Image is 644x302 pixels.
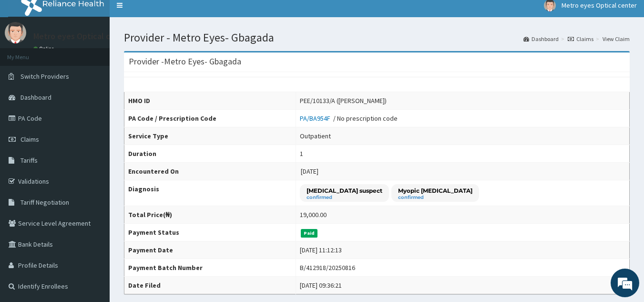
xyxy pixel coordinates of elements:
[300,114,333,123] a: PA/BA954F
[50,53,160,66] div: Chat with us now
[300,131,331,141] div: Outpatient
[20,198,69,207] span: Tariff Negotiation
[129,57,241,66] h3: Provider - Metro Eyes- Gbagada
[300,245,342,255] div: [DATE] 11:12:13
[18,48,39,72] img: d_794563401_company_1708531726252_794563401
[300,114,398,123] div: / No prescription code
[5,201,182,234] textarea: Type your message and hit 'Enter'
[124,110,296,127] th: PA Code / Prescription Code
[156,5,179,28] div: Minimize live chat window
[398,187,472,195] p: Myopic [MEDICAL_DATA]
[300,149,303,158] div: 1
[20,72,69,81] span: Switch Providers
[124,92,296,110] th: HMO ID
[300,281,342,290] div: [DATE] 09:36:21
[33,45,56,52] a: Online
[124,241,296,259] th: Payment Date
[300,263,355,272] div: B/412918/20250816
[20,93,51,102] span: Dashboard
[307,195,382,200] small: confirmed
[55,90,132,187] span: We're online!
[124,277,296,294] th: Date Filed
[5,22,26,43] img: User Image
[300,210,327,219] div: 19,000.00
[33,32,131,41] p: Metro eyes Optical center
[124,224,296,241] th: Payment Status
[301,167,318,176] span: [DATE]
[307,187,382,195] p: [MEDICAL_DATA] suspect
[523,35,559,43] a: Dashboard
[20,135,39,144] span: Claims
[301,229,318,238] span: Paid
[568,35,593,43] a: Claims
[124,31,630,44] h1: Provider - Metro Eyes- Gbagada
[124,163,296,180] th: Encountered On
[603,35,630,43] a: View Claim
[562,1,637,10] span: Metro eyes Optical center
[398,195,472,200] small: confirmed
[124,145,296,163] th: Duration
[124,259,296,277] th: Payment Batch Number
[300,96,387,105] div: PEE/10133/A ([PERSON_NAME])
[124,127,296,145] th: Service Type
[124,180,296,206] th: Diagnosis
[124,206,296,224] th: Total Price(₦)
[20,156,38,165] span: Tariffs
